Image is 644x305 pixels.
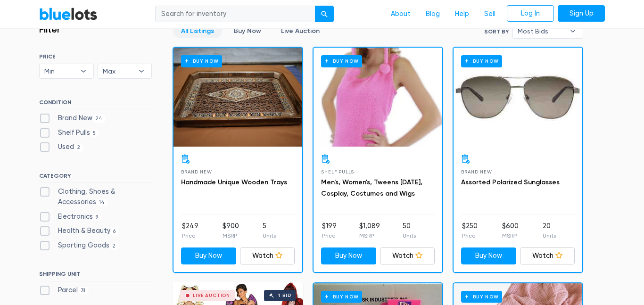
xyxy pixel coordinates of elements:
a: Buy Now [173,48,302,147]
span: Brand New [461,169,492,174]
li: $250 [462,221,478,240]
h6: Buy Now [181,55,222,67]
h6: PRICE [39,53,152,60]
label: Health & Beauty [39,226,119,236]
a: Buy Now [181,247,236,264]
label: Parcel [39,285,89,296]
a: BlueLots [39,7,98,21]
b: ▾ [132,64,151,78]
p: Units [543,231,556,240]
span: Shelf Pulls [321,169,354,174]
a: About [383,5,418,23]
li: $1,089 [359,221,380,240]
h6: Buy Now [321,291,362,303]
p: Price [322,231,337,240]
a: PRICE [14,46,35,54]
li: $249 [182,221,198,240]
span: Brand New [181,169,212,174]
p: Price [182,231,198,240]
a: Handmade Unique Wooden Trays [181,178,287,186]
a: Buy Now [314,48,442,147]
p: MSRP [359,231,380,240]
b: ▾ [563,24,583,38]
label: Sort By [484,27,509,36]
input: Search for inventory [155,6,315,23]
a: Log In [507,5,554,22]
a: Back to Top [14,12,51,20]
a: Buy Now [454,48,582,147]
span: 24 [92,115,106,123]
div: 1 bid [278,293,291,298]
a: Watch [380,247,435,264]
a: Live Auction [273,24,328,38]
li: 50 [403,221,416,240]
h6: Buy Now [461,291,502,303]
label: Shelf Pulls [39,128,99,138]
label: Used [39,142,83,152]
a: Assorted Polarized Sunglasses [461,178,560,186]
a: All Listings [173,24,222,38]
h6: CONDITION [39,99,152,109]
span: 6 [110,228,119,235]
a: Buy Now [461,247,516,264]
p: MSRP [223,231,239,240]
p: Price [462,231,478,240]
a: Buy Now [226,24,269,38]
a: Blog [418,5,447,23]
span: 2 [74,144,83,152]
span: 31 [78,287,89,295]
li: 20 [543,221,556,240]
label: Brand New [39,113,106,124]
p: Units [263,231,276,240]
h6: Buy Now [321,55,362,67]
li: 5 [263,221,276,240]
p: Units [403,231,416,240]
li: $199 [322,221,337,240]
span: 9 [93,214,101,221]
a: Watch [240,247,295,264]
h6: CATEGORY [39,173,152,183]
div: Live Auction [193,293,230,298]
a: Buy inventory for Ebay, Amazon, or Shopify. [4,21,124,37]
a: Men's, Women's, Tweens [DATE], Cosplay, Costumes and Wigs [321,178,422,198]
h3: Filter [39,24,60,35]
span: 14 [96,199,108,206]
a: Sell [477,5,503,23]
a: Sign Up [558,5,605,22]
a: Buy Now [321,247,376,264]
h6: Buy Now [461,55,502,67]
div: Outline [4,4,138,12]
span: Max [103,64,134,78]
label: Sporting Goods [39,240,119,251]
label: Clothing, Shoes & Accessories [39,187,152,207]
a: SORT BY [14,38,45,46]
a: Watch [520,247,575,264]
h6: SHIPPING UNIT [39,271,152,281]
label: Electronics [39,212,101,222]
li: $900 [223,221,239,240]
b: ▾ [74,64,93,78]
span: Most Bids [518,24,565,38]
li: $600 [502,221,519,240]
p: MSRP [502,231,519,240]
a: CATEGORY [14,63,54,71]
span: 2 [109,242,119,250]
span: 5 [90,130,99,137]
a: Help [447,5,477,23]
a: CONDITION [14,55,56,63]
span: Min [44,64,75,78]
